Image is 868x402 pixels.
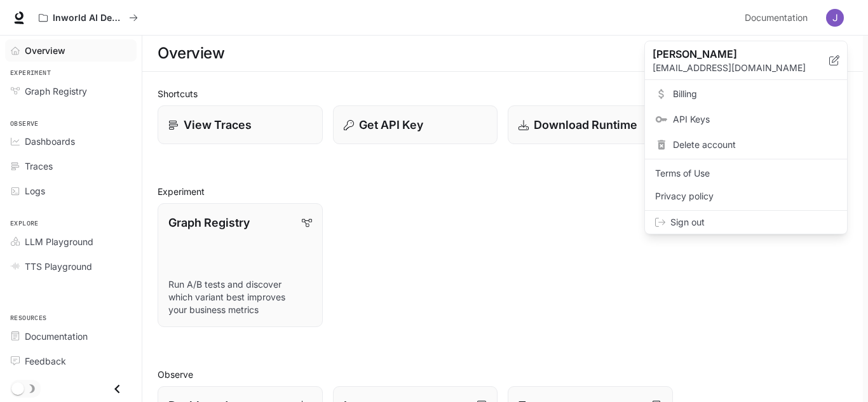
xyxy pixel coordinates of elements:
[655,167,837,180] span: Terms of Use
[648,185,844,208] a: Privacy policy
[670,216,837,229] span: Sign out
[655,190,837,203] span: Privacy policy
[653,46,809,62] p: [PERSON_NAME]
[648,162,844,185] a: Terms of Use
[648,83,844,105] a: Billing
[645,41,847,80] div: [PERSON_NAME][EMAIL_ADDRESS][DOMAIN_NAME]
[648,108,844,131] a: API Keys
[648,133,844,156] div: Delete account
[645,211,847,234] div: Sign out
[673,88,837,100] span: Billing
[653,62,829,74] p: [EMAIL_ADDRESS][DOMAIN_NAME]
[673,113,837,126] span: API Keys
[673,138,837,151] span: Delete account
